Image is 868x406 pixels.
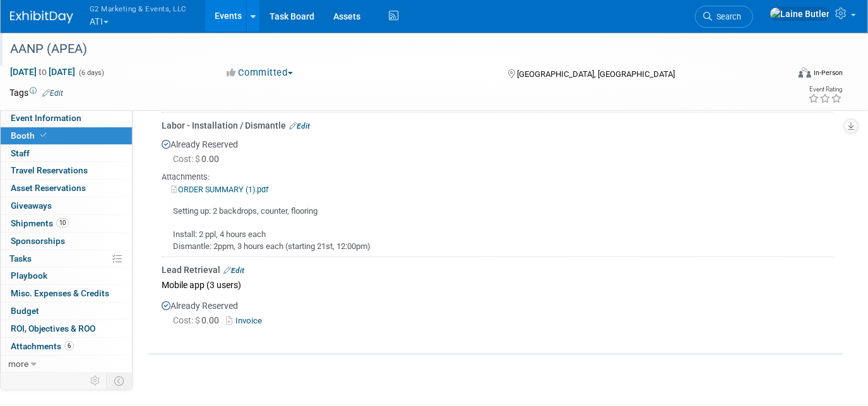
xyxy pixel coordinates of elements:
[1,356,132,373] a: more
[813,68,843,78] div: In-Person
[770,7,830,21] img: Laine Butler
[11,113,81,123] span: Event Information
[1,180,132,197] a: Asset Reservations
[9,253,32,264] span: Tasks
[11,288,109,298] span: Misc. Expenses & Credits
[90,2,187,15] span: G2 Marketing & Events, LLC
[64,341,74,351] span: 6
[162,171,833,183] div: Attachments:
[173,315,224,325] span: 0.00
[1,110,132,127] a: Event Information
[712,12,741,21] span: Search
[11,236,65,246] span: Sponsorships
[11,341,74,351] span: Attachments
[11,218,69,228] span: Shipments
[8,359,28,369] span: more
[85,373,107,389] td: Personalize Event Tab Strip
[1,338,132,355] a: Attachments6
[10,11,73,23] img: ExhibitDay
[223,66,298,79] button: Committed
[289,122,310,130] a: Edit
[11,148,30,158] span: Staff
[162,264,833,276] div: Lead Retrieval
[1,267,132,284] a: Playbook
[9,66,76,78] span: [DATE] [DATE]
[173,315,201,325] span: Cost: $
[11,200,52,211] span: Giveaways
[171,185,268,194] a: ORDER SUMMARY (1).pdf
[720,66,843,84] div: Event Format
[9,86,63,99] td: Tags
[1,285,132,302] a: Misc. Expenses & Credits
[162,276,833,293] div: Mobile app (3 users)
[1,127,132,144] a: Booth
[162,195,833,252] div: Setting up: 2 backdrops, counter, flooring Install: 2 ppl, 4 hours each Dismantle: 2ppm, 3 hours ...
[162,293,833,339] div: Already Reserved
[40,132,47,139] i: Booth reservation complete
[6,38,772,61] div: AANP (APEA)
[11,306,39,316] span: Budget
[226,316,267,325] a: Invoice
[695,6,753,28] a: Search
[162,132,833,252] div: Already Reserved
[42,89,63,98] a: Edit
[518,69,675,79] span: [GEOGRAPHIC_DATA], [GEOGRAPHIC_DATA]
[107,373,133,389] td: Toggle Event Tabs
[11,323,95,333] span: ROI, Objectives & ROO
[1,303,132,320] a: Budget
[173,154,224,164] span: 0.00
[1,197,132,214] a: Giveaways
[1,162,132,179] a: Travel Reservations
[173,154,201,164] span: Cost: $
[1,250,132,267] a: Tasks
[11,270,47,281] span: Playbook
[37,67,49,77] span: to
[78,69,104,77] span: (6 days)
[1,320,132,337] a: ROI, Objectives & ROO
[1,145,132,162] a: Staff
[808,86,842,93] div: Event Rating
[799,67,811,78] img: Format-Inperson.png
[56,218,69,228] span: 10
[11,165,88,175] span: Travel Reservations
[11,183,86,193] span: Asset Reservations
[11,130,49,141] span: Booth
[223,266,244,275] a: Edit
[162,119,833,132] div: Labor - Installation / Dismantle
[1,215,132,232] a: Shipments10
[1,233,132,250] a: Sponsorships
